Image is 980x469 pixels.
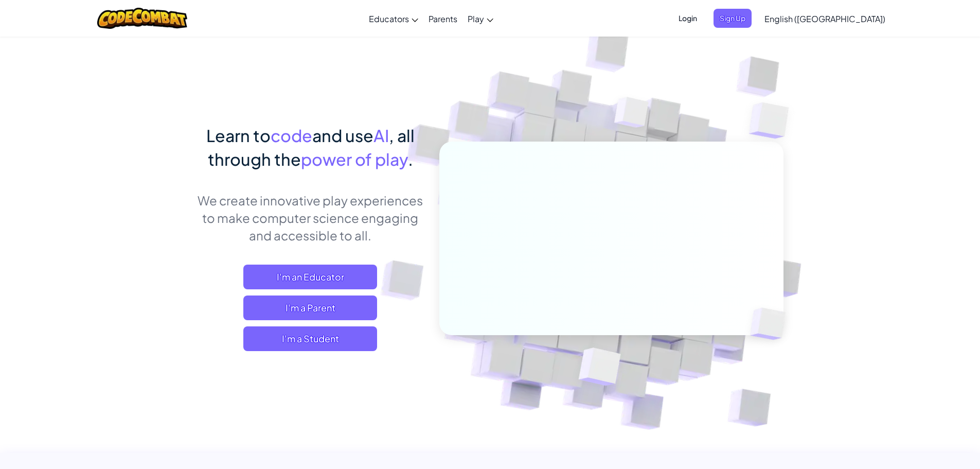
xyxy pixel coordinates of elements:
[759,5,890,32] a: English ([GEOGRAPHIC_DATA])
[764,13,885,24] span: English ([GEOGRAPHIC_DATA])
[369,13,409,24] span: Educators
[553,326,645,411] img: Overlap cubes
[462,5,498,32] a: Play
[206,125,271,146] span: Learn to
[595,77,669,153] img: Overlap cubes
[271,125,312,146] span: code
[714,9,752,28] button: Sign Up
[672,9,703,28] button: Login
[373,125,389,146] span: AI
[312,125,373,146] span: and use
[243,296,377,320] a: I'm a Parent
[243,326,377,351] button: I'm a Student
[728,77,817,164] img: Overlap cubes
[423,5,462,32] a: Parents
[408,149,413,169] span: .
[468,13,484,24] span: Play
[243,265,377,289] a: I'm an Educator
[97,8,187,29] img: CodeCombat logo
[197,192,424,244] p: We create innovative play experiences to make computer science engaging and accessible to all.
[301,149,408,169] span: power of play
[733,286,810,361] img: Overlap cubes
[364,5,423,32] a: Educators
